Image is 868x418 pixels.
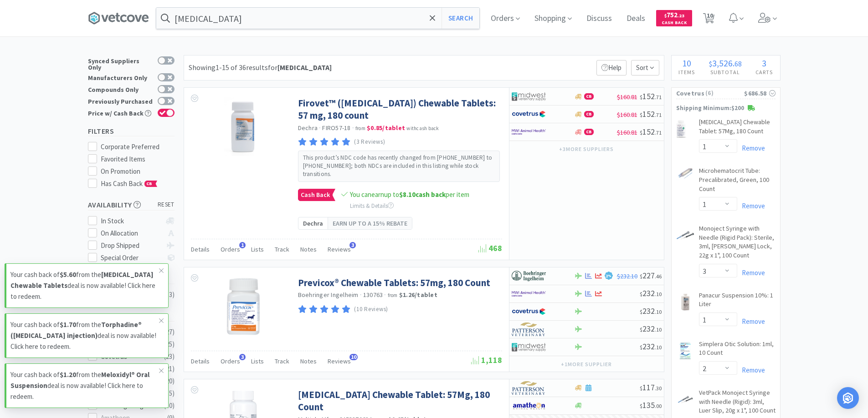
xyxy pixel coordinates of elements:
[298,124,318,132] a: Dechra
[585,94,593,99] span: CB
[206,277,280,336] img: a8786c28ad8642689a0890bba80e085f_355584.png
[328,245,351,253] span: Reviews
[399,190,446,199] strong: cash back
[101,166,175,177] div: On Promotion
[655,326,662,333] span: . 10
[164,289,175,300] div: ( 33 )
[349,354,358,360] span: 10
[298,388,500,413] a: [MEDICAL_DATA] Chewable Tablet: 57Mg, 180 Count
[640,109,662,119] span: 152
[352,124,354,132] span: ·
[298,97,500,122] a: Firovet™ ([MEDICAL_DATA]) Chewable Tablets: 57 mg, 180 count
[662,20,687,26] span: Cash Back
[471,355,502,365] span: 1,118
[101,141,175,152] div: Corporate Preferred
[583,15,616,23] a: Discuss
[617,272,637,280] span: $232.10
[704,89,744,98] span: ( 6 )
[224,97,263,156] img: 60f4801a413343bb83f306d963e1277a_511691.png
[676,390,694,408] img: 30bafaff8bc3438abea9ee13b10eda9a_27756.png
[512,305,546,318] img: 77fca1acd8b6420a9015268ca798ef17_1.png
[367,124,405,132] strong: $0.85 / tablet
[303,218,323,228] span: Dechra
[640,273,642,280] span: $
[478,243,502,253] span: 468
[10,319,159,352] p: Your cash back of from the deal is now available! Click here to redeem.
[737,268,765,277] a: Remove
[239,242,246,248] span: 1
[640,94,642,101] span: $
[388,292,398,298] span: from
[762,57,766,69] span: 3
[512,269,546,283] img: 730db3968b864e76bcafd0174db25112_22.png
[699,340,776,361] a: Simplera Otic Solution: 1ml, 10 Count
[617,128,637,136] span: $160.81
[699,291,776,312] a: Panacur Suspension 10%: 1 Liter
[672,104,780,113] p: Shipping Minimum: $200
[333,218,407,228] span: Earn up to a 15% rebate
[676,342,694,360] img: b0f9e0c2966342c6a8c1929e16aef873_523214.png
[512,125,546,139] img: f6b2451649754179b5b4e0c70c3f7cb0_2.png
[512,399,546,413] img: 3331a67d23dc422aa21b1ec98afbf632_11.png
[101,228,161,239] div: On Allocation
[676,88,704,98] span: Covetrus
[158,200,175,210] span: reset
[60,370,76,379] strong: $1.20
[60,320,76,329] strong: $1.70
[277,63,332,72] strong: [MEDICAL_DATA]
[640,323,662,334] span: 232
[512,90,546,103] img: 4dd14cff54a648ac9e977f0c5da9bc2e_5.png
[88,109,153,116] div: Price w/ Cash Back
[88,56,153,71] div: Synced Suppliers Only
[88,200,175,210] h5: Availability
[10,269,159,302] p: Your cash back of from the deal is now available! Click here to redeem.
[298,277,490,289] a: Previcox® Chewable Tablets: 57mg, 180 Count
[399,291,437,299] strong: $1.26 / tablet
[442,8,479,29] button: Search
[275,357,289,365] span: Track
[303,154,495,179] p: This product’s NDC code has recently changed from [PHONE_NUMBER] to [PHONE_NUMBER]; both NDCs are...
[676,120,686,138] img: 9d92c933483d45ebb07ee775528d4b16_624940.png
[699,166,776,197] a: Microhematocrit Tube: Precalibrated, Green, 100 Count
[350,190,469,199] span: You can earn up to per item
[555,143,618,156] button: +3more suppliers
[512,381,546,395] img: f5e969b455434c6296c6d81ef179fa71_3.png
[406,125,439,131] span: with cash back
[164,351,175,362] div: ( 23 )
[640,288,662,298] span: 232
[101,154,175,165] div: Favorited Items
[363,291,383,299] span: 130763
[298,217,412,230] a: DechraEarn up to a 15% rebate
[640,344,642,351] span: $
[837,387,859,409] div: Open Intercom Messenger
[319,124,321,132] span: ·
[655,111,662,118] span: . 71
[664,13,667,19] span: $
[702,59,749,68] div: .
[189,62,332,74] div: Showing 1-15 of 36 results
[640,91,662,101] span: 152
[164,339,175,350] div: ( 25 )
[596,60,627,76] p: Help
[298,189,332,201] span: Cash Back
[699,118,776,139] a: [MEDICAL_DATA] Chewable Tablet: 57Mg, 180 Count
[322,124,350,132] span: FIRO57-18
[655,308,662,315] span: . 10
[640,326,642,333] span: $
[734,59,742,68] span: 68
[328,357,351,365] span: Reviews
[101,240,161,251] div: Drop Shipped
[640,270,662,281] span: 227
[699,15,718,24] a: 10
[60,270,76,279] strong: $5.60
[585,111,593,117] span: CB
[655,94,662,101] span: . 71
[298,291,359,299] a: Boehringer Ingelheim
[702,68,749,76] h4: Subtotal
[640,291,642,297] span: $
[585,129,593,135] span: CB
[349,242,356,248] span: 3
[655,385,662,392] span: . 30
[88,126,175,136] h5: Filters
[712,57,733,69] span: 3,526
